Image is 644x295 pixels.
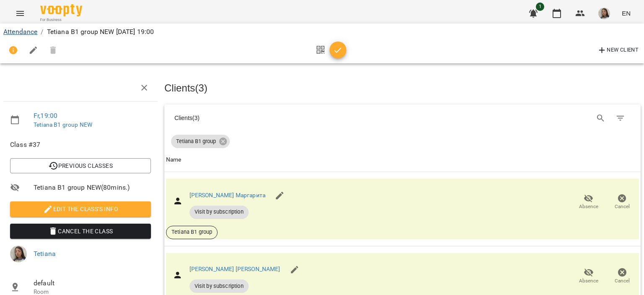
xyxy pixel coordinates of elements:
[10,140,151,150] span: Class #37
[615,203,630,210] span: Cancel
[10,224,151,239] button: Cancel the class
[190,266,280,272] a: [PERSON_NAME] [PERSON_NAME]
[34,250,56,258] a: Tetiana
[17,226,144,236] span: Cancel the class
[591,108,611,128] button: Search
[40,17,82,23] span: For Business
[10,158,151,173] button: Previous Classes
[174,114,395,122] div: Clients ( 3 )
[10,3,30,23] button: Menu
[615,277,630,285] span: Cancel
[595,44,641,57] button: New Client
[190,282,249,290] span: Visit by subscription
[34,278,151,288] span: default
[34,121,92,128] a: Tetiana B1 group NEW
[3,27,641,37] nav: breadcrumb
[171,138,221,145] span: Tetiana B1 group
[166,155,639,165] span: Name
[610,108,631,128] button: Filter
[579,203,598,210] span: Absence
[34,183,151,193] span: Tetiana B1 group NEW ( 80 mins. )
[598,8,610,19] img: 8562b237ea367f17c5f9591cc48de4ba.jpg
[536,3,544,11] span: 1
[40,4,82,16] img: Voopty Logo
[164,104,641,131] div: Table Toolbar
[597,45,639,55] span: New Client
[41,27,43,37] li: /
[3,28,37,36] a: Attendance
[618,5,634,21] button: EN
[166,155,182,165] div: Sort
[47,27,154,37] p: Tetiana B1 group NEW [DATE] 19:00
[10,201,151,217] button: Edit the class's Info
[10,245,27,262] img: 8562b237ea367f17c5f9591cc48de4ba.jpg
[34,112,57,120] a: Fr , 19:00
[579,277,598,285] span: Absence
[166,228,217,236] span: Tetiana B1 group
[572,264,605,288] button: Absence
[17,161,144,171] span: Previous Classes
[605,191,639,214] button: Cancel
[572,191,605,214] button: Absence
[166,155,182,165] div: Name
[190,208,249,216] span: Visit by subscription
[17,204,144,214] span: Edit the class's Info
[164,83,641,94] h3: Clients ( 3 )
[605,264,639,288] button: Cancel
[171,135,230,148] div: Tetiana B1 group
[190,192,265,198] a: [PERSON_NAME] Маргарита
[622,9,631,18] span: EN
